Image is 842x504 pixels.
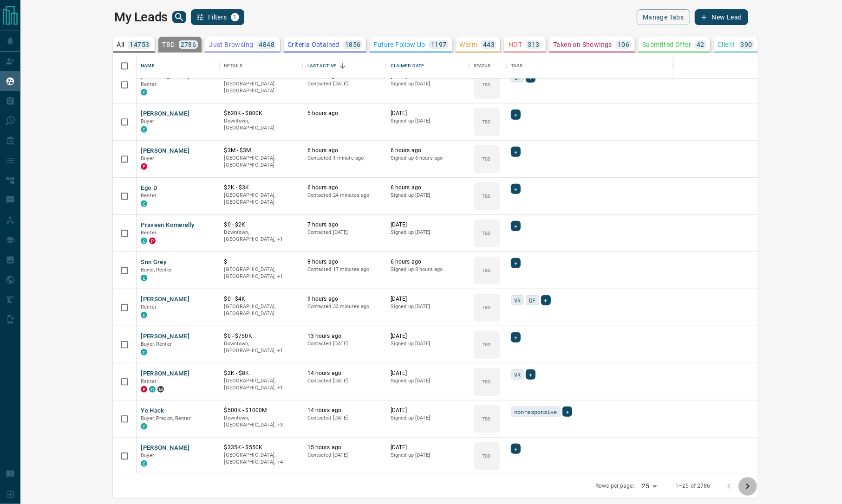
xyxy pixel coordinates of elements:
[695,9,748,25] button: New Lead
[541,295,551,305] div: +
[345,41,361,48] p: 1856
[157,386,164,393] div: mrloft.ca
[224,117,298,132] p: Downtown, [GEOGRAPHIC_DATA]
[224,295,298,303] p: $0 - $4K
[469,53,506,79] div: Status
[514,147,517,156] span: +
[482,378,491,385] p: TBD
[511,444,521,454] div: +
[482,118,491,125] p: TBD
[391,258,464,266] p: 6 hours ago
[562,407,572,417] div: +
[141,147,189,155] button: [PERSON_NAME]
[529,370,532,379] span: +
[391,117,464,125] p: Signed up [DATE]
[618,41,629,48] p: 106
[511,221,521,231] div: +
[224,414,298,429] p: North York, Pickering, Oshawa
[529,296,535,305] span: GF
[482,452,491,459] p: TBD
[224,407,298,414] p: $500K - $1000M
[482,230,491,237] p: TBD
[141,275,147,281] div: condos.ca
[162,41,175,48] p: TBD
[141,258,166,267] button: Snn Grey
[141,332,189,341] button: [PERSON_NAME]
[224,147,298,155] p: $3M - $3M
[307,303,381,310] p: Contacted 33 minutes ago
[526,369,535,380] div: +
[391,414,464,422] p: Signed up [DATE]
[391,192,464,199] p: Signed up [DATE]
[307,229,381,236] p: Contacted [DATE]
[483,41,495,48] p: 443
[141,155,154,162] span: Buyer
[595,482,634,490] p: Rows per page:
[642,41,691,48] p: Submitted Offer
[141,110,189,118] button: [PERSON_NAME]
[141,295,189,304] button: [PERSON_NAME]
[741,41,752,48] p: 390
[514,333,517,342] span: +
[431,41,447,48] p: 1197
[514,184,517,194] span: +
[373,41,425,48] p: Future Follow Up
[511,147,521,157] div: +
[141,221,194,230] button: Praveen Komerelly
[141,312,147,318] div: condos.ca
[149,238,156,244] div: property.ca
[141,118,154,124] span: Buyer
[391,303,464,310] p: Signed up [DATE]
[224,452,298,466] p: West End, East End, Midtown | Central, Toronto
[141,460,147,467] div: condos.ca
[141,184,157,193] button: Ego D
[149,386,156,393] div: condos.ca
[391,147,464,155] p: 6 hours ago
[307,414,381,422] p: Contacted [DATE]
[511,332,521,342] div: +
[307,53,336,79] div: Last Active
[391,80,464,88] p: Signed up [DATE]
[460,41,478,48] p: Warm
[224,258,298,266] p: $---
[224,229,298,243] p: Toronto
[391,444,464,452] p: [DATE]
[307,295,381,303] p: 9 hours ago
[566,407,569,416] span: +
[391,369,464,377] p: [DATE]
[391,155,464,162] p: Signed up 6 hours ago
[224,192,298,206] p: [GEOGRAPHIC_DATA], [GEOGRAPHIC_DATA]
[141,378,157,384] span: Renter
[287,41,339,48] p: Criteria Obtained
[514,370,521,379] span: VR
[181,41,196,48] p: 2786
[141,200,147,207] div: condos.ca
[307,221,381,229] p: 7 hours ago
[141,126,147,133] div: condos.ca
[141,81,157,87] span: Renter
[637,9,690,25] button: Manage Tabs
[336,59,349,72] button: Sort
[514,221,517,231] span: +
[482,267,491,274] p: TBD
[544,296,548,305] span: +
[136,53,219,79] div: Name
[474,53,491,79] div: Status
[391,452,464,459] p: Signed up [DATE]
[528,41,539,48] p: 313
[307,155,381,162] p: Contacted 1 minute ago
[391,340,464,348] p: Signed up [DATE]
[509,41,522,48] p: HOT
[307,407,381,414] p: 14 hours ago
[738,477,757,496] button: Go to next page
[141,386,147,393] div: property.ca
[482,341,491,348] p: TBD
[553,41,612,48] p: Taken on Showings
[391,229,464,236] p: Signed up [DATE]
[514,110,517,119] span: +
[117,41,124,48] p: All
[391,295,464,303] p: [DATE]
[141,304,157,310] span: Renter
[141,193,157,199] span: Renter
[391,266,464,273] p: Signed up 8 hours ago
